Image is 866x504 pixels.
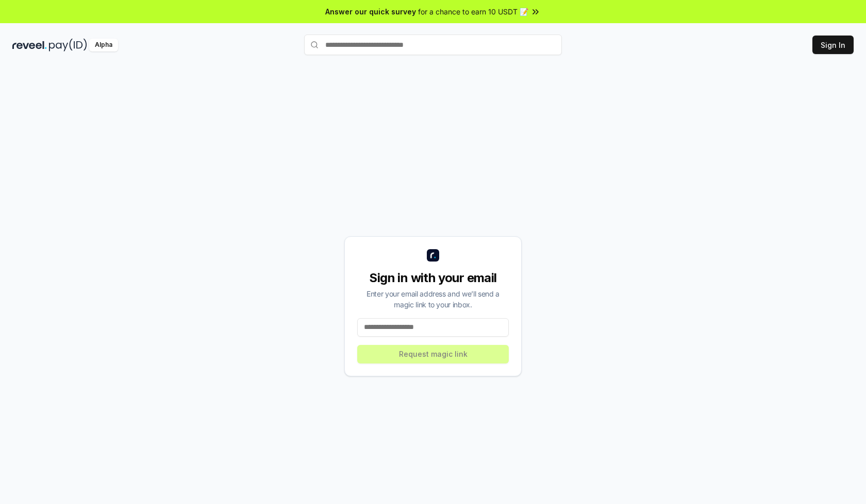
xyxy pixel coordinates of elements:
[325,6,416,17] span: Answer our quick survey
[357,270,509,286] div: Sign in with your email
[357,288,509,310] div: Enter your email address and we’ll send a magic link to your inbox.
[49,39,87,51] img: pay_id
[418,6,528,17] span: for a chance to earn 10 USDT 📝
[12,39,47,51] img: reveel_dark
[89,39,118,51] div: Alpha
[427,249,439,262] img: logo_small
[812,36,854,54] button: Sign In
